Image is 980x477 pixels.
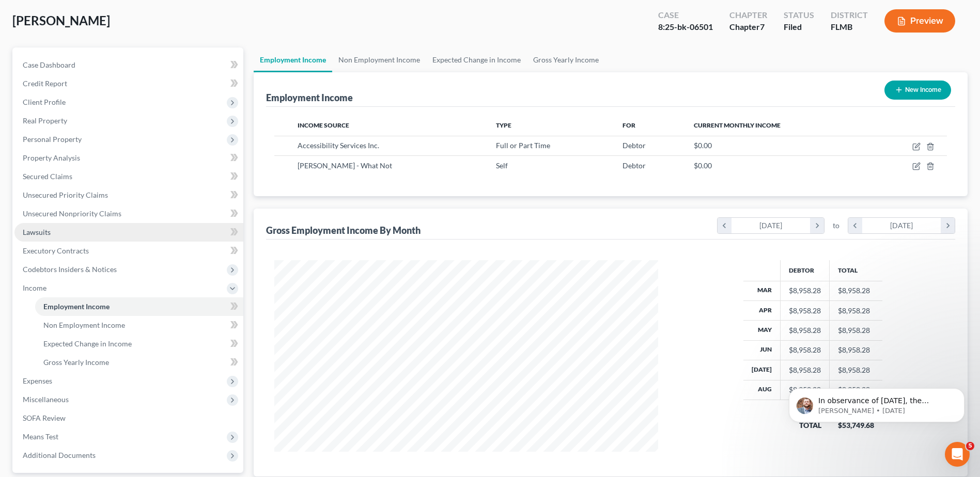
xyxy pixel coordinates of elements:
[773,367,980,439] iframe: Intercom notifications message
[17,215,76,223] a: Learn More Here
[23,228,51,236] span: Lawsuits
[743,360,781,380] th: [DATE]
[784,21,814,33] div: Filed
[14,56,243,74] a: Case Dashboard
[623,141,646,150] span: Debtor
[35,335,243,353] a: Expected Change in Income
[29,6,46,22] img: Profile image for Emma
[789,345,821,355] div: $8,958.28
[9,316,198,334] textarea: Message…
[23,414,66,422] span: SOFA Review
[743,281,781,300] th: Mar
[848,218,862,233] i: chevron_left
[14,204,243,223] a: Unsecured Nonpriority Claims
[162,4,181,24] button: Home
[43,302,110,311] span: Employment Income
[14,186,243,204] a: Unsecured Priority Claims
[743,300,781,320] th: Apr
[298,121,349,129] span: Income Source
[7,4,26,24] button: go back
[862,218,941,233] div: [DATE]
[332,47,426,72] a: Non Employment Income
[23,135,82,144] span: Personal Property
[426,47,527,72] a: Expected Change in Income
[496,121,511,129] span: Type
[49,338,57,346] button: Upload attachment
[831,9,868,21] div: District
[623,121,635,129] span: For
[23,79,67,88] span: Credit Report
[23,432,58,441] span: Means Test
[23,60,75,69] span: Case Dashboard
[64,179,104,187] b: 2 minutes
[266,224,421,236] div: Gross Employment Income By Month
[831,21,868,33] div: FLMB
[527,47,605,72] a: Gross Yearly Income
[884,81,951,100] button: New Income
[23,376,52,385] span: Expenses
[23,451,96,459] span: Additional Documents
[181,4,200,23] div: Close
[14,167,243,186] a: Secured Claims
[43,339,132,348] span: Expected Change in Income
[830,360,882,380] td: $8,958.28
[941,218,955,233] i: chevron_right
[35,297,243,316] a: Employment Income
[14,409,243,427] a: SOFA Review
[177,334,194,351] button: Send a message…
[35,316,243,335] a: Non Employment Income
[17,113,161,153] div: Starting [DATE], PACER requires Multi-Factor Authentication (MFA) for all filers in select distri...
[694,141,712,150] span: $0.00
[729,21,767,33] div: Chapter
[23,116,67,125] span: Real Property
[14,74,243,93] a: Credit Report
[14,242,243,260] a: Executory Contracts
[694,161,712,170] span: $0.00
[14,223,243,242] a: Lawsuits
[8,81,169,281] div: 🚨 PACER Multi-Factor Authentication Now Required 🚨Starting [DATE], PACER requires Multi-Factor Au...
[23,246,89,255] span: Executory Contracts
[43,321,125,329] span: Non Employment Income
[789,306,821,316] div: $8,958.28
[743,380,781,400] th: Aug
[789,285,821,296] div: $8,958.28
[830,260,882,281] th: Total
[789,365,821,375] div: $8,958.28
[732,218,811,233] div: [DATE]
[23,190,108,199] span: Unsecured Priority Claims
[17,230,154,268] i: We use the Salesforce Authenticator app for MFA at NextChapter and other users are reporting the ...
[784,9,814,21] div: Status
[17,88,148,106] b: 🚨 PACER Multi-Factor Authentication Now Required 🚨
[43,358,109,367] span: Gross Yearly Income
[658,9,713,21] div: Case
[23,209,121,218] span: Unsecured Nonpriority Claims
[781,260,830,281] th: Debtor
[496,141,550,150] span: Full or Part Time
[884,9,955,33] button: Preview
[833,220,839,231] span: to
[50,5,117,13] h1: [PERSON_NAME]
[23,395,69,404] span: Miscellaneous
[14,149,243,167] a: Property Analysis
[810,218,824,233] i: chevron_right
[298,141,379,150] span: Accessibility Services Inc.
[23,265,117,274] span: Codebtors Insiders & Notices
[35,353,243,372] a: Gross Yearly Income
[17,283,98,290] div: [PERSON_NAME] • [DATE]
[496,161,508,170] span: Self
[623,161,646,170] span: Debtor
[830,281,882,300] td: $8,958.28
[266,91,353,104] div: Employment Income
[33,338,41,346] button: Gif picker
[23,283,46,292] span: Income
[66,338,74,346] button: Start recording
[830,340,882,360] td: $8,958.28
[8,81,198,304] div: Emma says…
[830,321,882,340] td: $8,958.28
[254,47,332,72] a: Employment Income
[760,22,765,31] span: 7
